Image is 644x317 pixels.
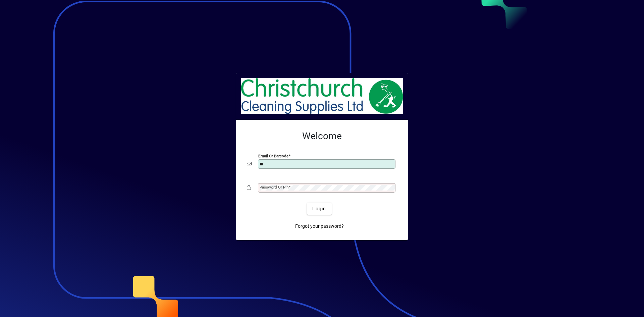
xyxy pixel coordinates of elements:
[307,203,331,215] button: Login
[260,185,288,190] mat-label: Password or Pin
[295,223,344,230] span: Forgot your password?
[292,220,346,232] a: Forgot your password?
[247,130,397,142] h2: Welcome
[258,154,288,158] mat-label: Email or Barcode
[312,205,326,212] span: Login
